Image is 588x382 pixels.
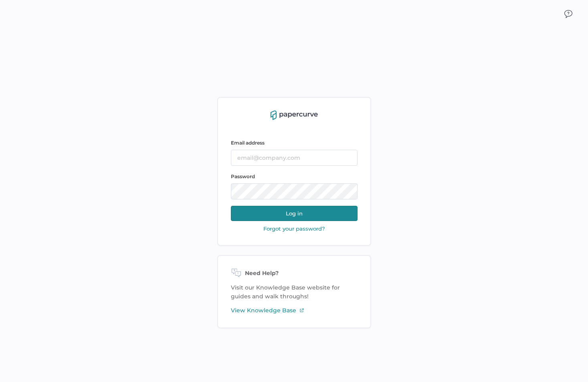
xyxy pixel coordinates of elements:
[231,173,255,179] span: Password
[261,225,327,232] button: Forgot your password?
[231,150,358,166] input: email@company.com
[564,10,572,18] img: icon_chat.2bd11823.svg
[231,269,358,278] div: Need Help?
[299,308,304,313] img: external-link-icon-3.58f4c051.svg
[271,111,318,120] img: papercurve-logo-colour.7244d18c.svg
[217,255,371,328] div: Visit our Knowledge Base website for guides and walk throughs!
[231,306,296,315] span: View Knowledge Base
[231,206,358,221] button: Log in
[231,269,242,278] img: need-help-icon.d526b9f7.svg
[231,140,265,146] span: Email address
